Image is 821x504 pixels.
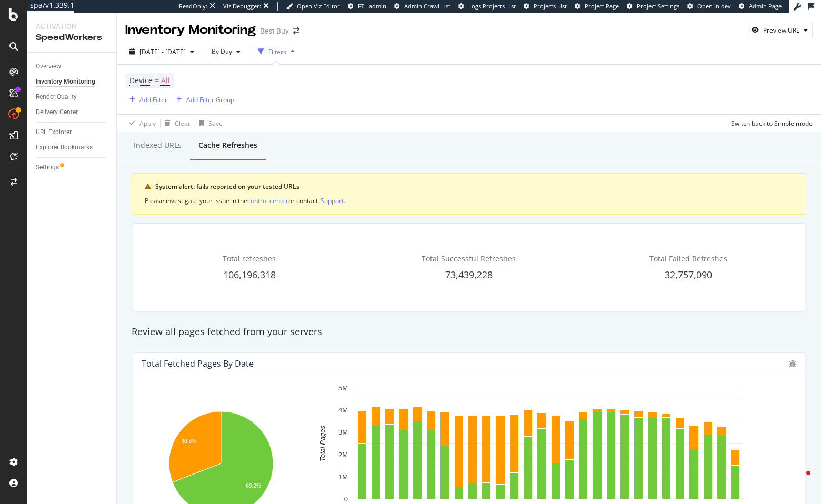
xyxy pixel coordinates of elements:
[348,2,386,11] a: FTL admin
[36,162,109,173] a: Settings
[36,127,109,138] a: URL Explorer
[747,22,813,38] button: Preview URL
[36,107,109,118] a: Delivery Center
[422,254,516,264] span: Total Successful Refreshes
[286,2,340,11] a: Open Viz Editor
[268,47,286,56] div: Filters
[36,107,78,118] div: Delivery Center
[247,196,288,206] button: control center
[649,254,727,264] span: Total Failed Refreshes
[155,182,793,191] div: System alert: fails reported on your tested URLs
[139,119,156,128] div: Apply
[665,268,712,281] span: 32,757,090
[155,75,159,85] span: =
[293,27,299,35] div: arrow-right-arrow-left
[36,92,77,103] div: Render Quality
[687,2,731,11] a: Open in dev
[126,325,812,339] div: Review all pages fetched from your servers
[36,61,61,72] div: Overview
[727,115,813,132] button: Switch back to Simple mode
[175,119,191,128] div: Clear
[207,47,232,56] span: By Day
[186,95,234,104] div: Add Filter Group
[260,26,289,36] div: Best Buy
[468,2,516,10] span: Logs Projects List
[575,2,619,11] a: Project Page
[785,468,810,493] iframe: Intercom live chat
[338,473,348,481] text: 1M
[125,93,167,106] button: Add Filter
[195,115,223,132] button: Save
[789,360,796,367] div: bug
[321,196,344,205] div: Support
[36,21,108,32] div: Activation
[223,2,261,11] div: Viz Debugger:
[161,115,191,132] button: Clear
[246,483,261,489] text: 69.2%
[36,92,109,103] a: Render Quality
[36,142,93,153] div: Explorer Bookmarks
[125,43,198,60] button: [DATE] - [DATE]
[36,32,108,44] div: SpeedWorkers
[731,119,813,128] div: Switch back to Simple mode
[36,76,109,87] a: Inventory Monitoring
[318,426,326,462] text: Total Pages
[358,2,386,10] span: FTL admin
[749,2,782,10] span: Admin Page
[338,384,348,392] text: 5M
[637,2,679,10] span: Project Settings
[161,73,170,88] span: All
[36,142,109,153] a: Explorer Bookmarks
[172,93,234,106] button: Add Filter Group
[338,429,348,437] text: 3M
[763,26,799,35] div: Preview URL
[145,196,793,206] div: Please investigate your issue in the or contact .
[321,196,344,206] button: Support
[697,2,731,10] span: Open in dev
[627,2,679,11] a: Project Settings
[198,140,257,150] div: Cache refreshes
[297,2,340,10] span: Open Viz Editor
[534,2,567,10] span: Projects List
[524,2,567,11] a: Projects List
[445,268,493,281] span: 73,439,228
[254,43,299,60] button: Filters
[739,2,782,11] a: Admin Page
[223,268,276,281] span: 106,196,318
[36,61,109,72] a: Overview
[142,358,254,369] div: Total Fetched Pages by Date
[182,438,196,444] text: 30.8%
[344,495,348,503] text: 0
[139,95,167,104] div: Add Filter
[125,21,256,39] div: Inventory Monitoring
[207,43,245,60] button: By Day
[458,2,516,11] a: Logs Projects List
[129,75,153,85] span: Device
[179,2,207,11] div: ReadOnly:
[132,173,806,215] div: warning banner
[139,47,186,56] span: [DATE] - [DATE]
[404,2,450,10] span: Admin Crawl List
[394,2,450,11] a: Admin Crawl List
[338,451,348,459] text: 2M
[36,162,59,173] div: Settings
[585,2,619,10] span: Project Page
[36,76,95,87] div: Inventory Monitoring
[125,115,156,132] button: Apply
[208,119,223,128] div: Save
[223,254,276,264] span: Total refreshes
[134,140,182,150] div: Indexed URLs
[247,196,288,205] div: control center
[338,406,348,414] text: 4M
[36,127,72,138] div: URL Explorer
